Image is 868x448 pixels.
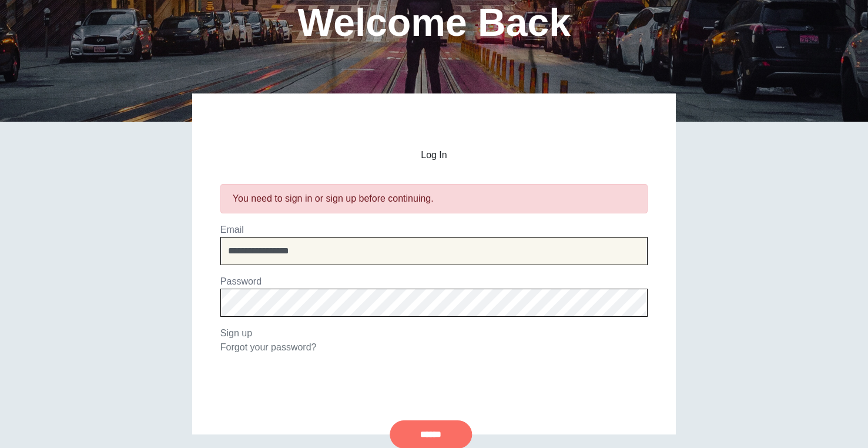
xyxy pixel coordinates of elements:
[220,276,262,286] label: Password
[233,192,635,206] div: You need to sign in or sign up before continuing.
[220,225,244,235] label: Email
[220,342,317,352] a: Forgot your password?
[220,150,648,161] h2: Log In
[297,3,571,42] h1: Welcome Back
[220,328,252,338] a: Sign up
